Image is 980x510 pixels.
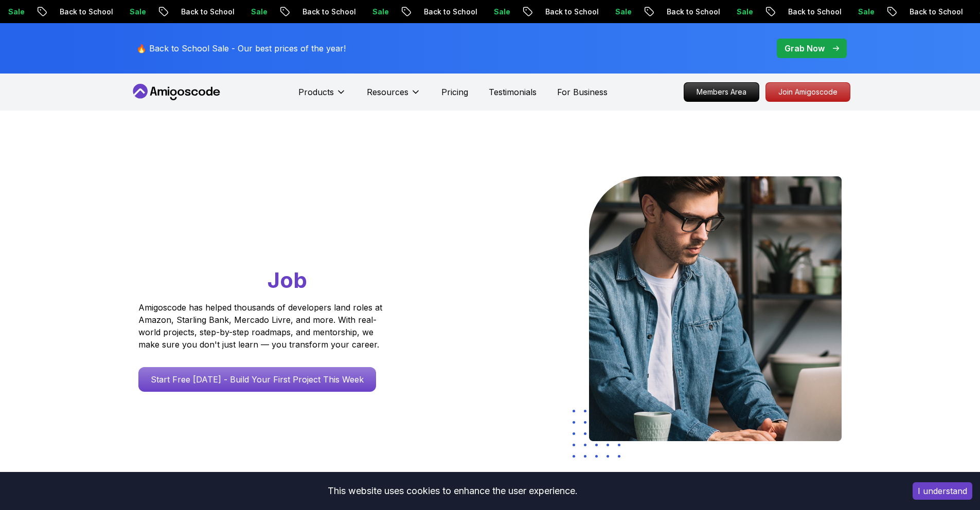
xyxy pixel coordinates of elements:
[766,83,850,101] p: Join Amigoscode
[298,86,346,106] button: Products
[138,367,376,392] a: Start Free [DATE] - Build Your First Project This Week
[166,7,236,17] p: Back to School
[684,83,759,101] p: Members Area
[115,7,148,17] p: Sale
[589,176,842,441] img: hero
[557,86,608,98] a: For Business
[765,82,850,102] a: Join Amigoscode
[236,7,269,17] p: Sale
[45,7,115,17] p: Back to School
[298,86,334,98] p: Products
[441,86,468,98] a: Pricing
[479,7,512,17] p: Sale
[913,482,972,500] button: Accept cookies
[652,7,722,17] p: Back to School
[138,176,422,295] h1: Go From Learning to Hired: Master Java, Spring Boot & Cloud Skills That Get You the
[895,7,965,17] p: Back to School
[773,7,843,17] p: Back to School
[8,480,897,502] div: This website uses cookies to enhance the user experience.
[684,82,759,102] a: Members Area
[409,7,479,17] p: Back to School
[785,42,825,54] p: Grab Now
[530,7,600,17] p: Back to School
[489,86,537,98] a: Testimonials
[367,86,421,106] button: Resources
[358,7,390,17] p: Sale
[288,7,358,17] p: Back to School
[722,7,755,17] p: Sale
[136,42,346,54] p: 🔥 Back to School Sale - Our best prices of the year!
[138,301,385,351] p: Amigoscode has helped thousands of developers land roles at Amazon, Starling Bank, Mercado Livre,...
[268,267,307,293] span: Job
[367,86,408,98] p: Resources
[843,7,876,17] p: Sale
[600,7,633,17] p: Sale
